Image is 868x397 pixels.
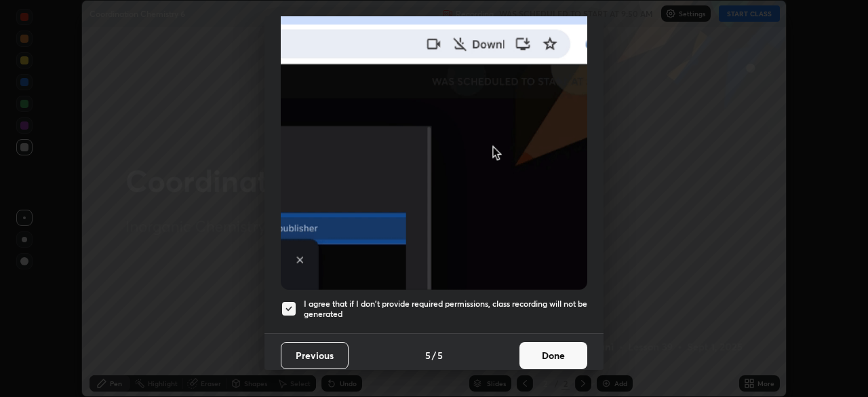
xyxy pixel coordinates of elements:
[281,342,349,369] button: Previous
[519,342,587,369] button: Done
[304,299,587,320] h5: I agree that if I don't provide required permissions, class recording will not be generated
[425,348,431,362] h4: 5
[432,348,436,362] h4: /
[437,348,443,362] h4: 5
